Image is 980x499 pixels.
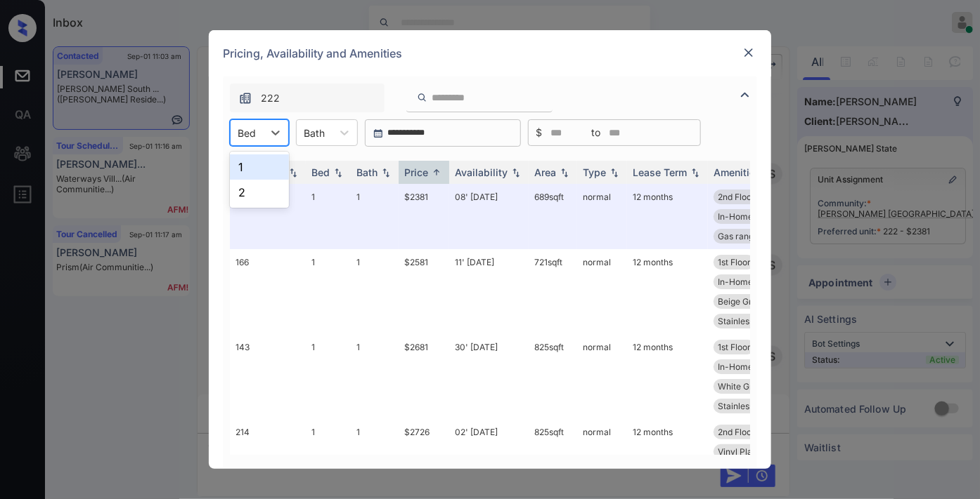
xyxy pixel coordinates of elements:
[404,166,428,178] div: Price
[718,427,755,437] span: 2nd Floor
[718,316,782,326] span: Stainless Steel...
[577,334,627,419] td: normal
[583,166,606,178] div: Type
[742,46,756,60] img: close
[230,184,306,249] td: 222
[529,249,577,334] td: 721 sqft
[311,166,330,178] div: Bed
[306,249,351,334] td: 1
[718,381,787,392] span: White Granite C...
[688,168,702,178] img: sorting
[455,166,508,178] div: Availability
[718,401,782,411] span: Stainless Steel...
[718,296,787,307] span: Beige Granite C...
[306,184,351,249] td: 1
[399,184,449,249] td: $2381
[351,184,399,249] td: 1
[351,249,399,334] td: 1
[627,184,708,249] td: 12 months
[633,166,687,178] div: Lease Term
[230,154,289,180] div: 1
[718,192,755,202] span: 2nd Floor
[577,249,627,334] td: normal
[230,180,289,205] div: 2
[351,334,399,419] td: 1
[238,91,252,105] img: icon-zuma
[230,334,306,419] td: 143
[718,257,751,267] span: 1st Floor
[529,334,577,419] td: 825 sqft
[261,91,280,106] span: 222
[286,168,300,178] img: sorting
[718,361,794,372] span: In-Home Washer ...
[607,168,621,178] img: sorting
[534,166,556,178] div: Area
[430,167,444,178] img: sorting
[449,249,529,334] td: 11' [DATE]
[557,168,572,178] img: sorting
[718,446,783,457] span: Vinyl Plank - N...
[509,168,523,178] img: sorting
[577,184,627,249] td: normal
[449,334,529,419] td: 30' [DATE]
[399,334,449,419] td: $2681
[331,168,345,178] img: sorting
[627,334,708,419] td: 12 months
[417,91,427,104] img: icon-zuma
[379,168,393,178] img: sorting
[209,30,771,76] div: Pricing, Availability and Amenities
[356,166,378,178] div: Bath
[714,166,761,178] div: Amenities
[627,249,708,334] td: 12 months
[449,184,529,249] td: 08' [DATE]
[737,86,754,103] img: icon-zuma
[536,125,542,140] span: $
[529,184,577,249] td: 689 sqft
[230,249,306,334] td: 166
[591,125,600,140] span: to
[306,334,351,419] td: 1
[399,249,449,334] td: $2581
[718,342,751,352] span: 1st Floor
[718,277,794,287] span: In-Home Washer ...
[718,231,759,241] span: Gas range
[718,211,794,222] span: In-Home Washer ...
